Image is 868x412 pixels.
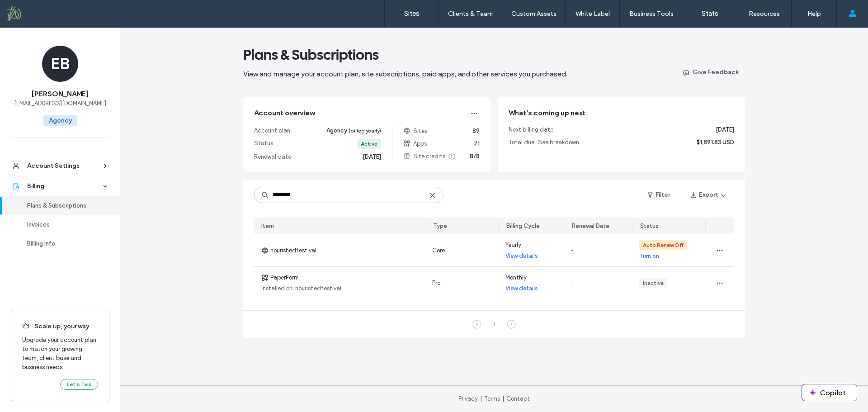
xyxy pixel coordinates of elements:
[433,222,447,231] div: Type
[509,138,579,147] span: Total due
[697,138,734,147] span: $1,891.83 USD
[506,222,540,231] div: Billing Cycle
[571,279,574,286] span: -
[349,128,381,134] span: (billed yearly)
[506,395,530,402] a: Contact
[643,279,664,287] div: Inactive
[27,220,101,229] div: Invoices
[27,161,101,170] div: Account Settings
[261,246,316,255] span: nourishedfestival
[432,279,440,286] span: Pro
[571,247,574,254] span: -
[432,247,445,254] span: Core
[480,395,482,402] span: |
[243,46,379,64] span: Plans & Subscriptions
[261,284,341,293] span: Installed on: nourishedfestival
[254,139,273,149] span: Status
[484,395,500,402] a: Terms
[702,9,718,18] label: Stats
[629,10,674,18] label: Business Tools
[749,10,780,18] label: Resources
[505,251,538,260] a: View details
[261,222,274,231] div: Item
[502,395,504,402] span: |
[42,46,78,82] div: EB
[254,108,315,119] span: Account overview
[261,273,299,282] span: PaperForm
[27,201,101,210] div: Plans & Subscriptions
[361,140,377,148] div: Active
[505,284,538,293] a: View details
[511,10,557,18] label: Custom Assets
[576,10,610,18] label: White Label
[470,152,480,161] span: 8/8
[505,241,521,250] span: Yearly
[22,322,98,332] span: Scale up, your way
[458,395,478,402] a: Privacy
[254,126,290,135] span: Account plan
[572,222,609,231] div: Renewal Date
[27,182,101,191] div: Billing
[638,188,679,202] button: Filter
[43,115,77,126] span: Agency
[326,126,381,135] span: Agency
[683,188,734,202] button: Export
[32,89,89,99] span: [PERSON_NAME]
[505,273,527,282] span: Monthly
[640,222,659,231] div: Status
[802,384,857,401] button: Copilot
[404,9,420,18] label: Sites
[448,10,493,18] label: Clients & Team
[639,252,659,261] a: Turn on
[27,239,101,248] div: Billing Info
[489,319,500,330] div: 1
[472,127,480,136] span: 89
[22,336,98,372] span: Upgrade your account plan to match your growing team, client base and business needs.
[643,241,684,249] div: Auto Renew Off
[716,125,734,134] span: [DATE]
[474,139,480,148] span: 71
[254,152,291,161] span: Renewal date
[509,125,553,134] span: Next billing date
[14,99,106,108] span: [EMAIL_ADDRESS][DOMAIN_NAME]
[243,70,567,78] span: View and manage your account plan, site subscriptions, paid apps, and other services you purchased.
[403,152,455,161] span: Site credits
[403,127,427,136] span: Sites
[538,139,579,146] span: See breakdown
[807,10,821,18] label: Help
[60,379,98,390] button: Let’s Talk
[675,65,745,79] button: Give Feedback
[403,139,427,148] span: Apps
[509,109,585,117] span: What’s coming up next
[363,152,381,161] span: [DATE]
